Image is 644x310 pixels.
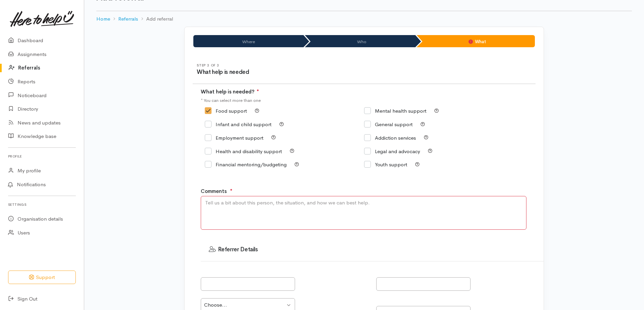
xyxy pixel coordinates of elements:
li: Who [305,35,415,47]
label: Food support [205,108,247,113]
label: Infant and child support [205,122,271,127]
h6: Settings [8,200,76,209]
h6: Step 3 of 3 [197,63,364,67]
a: Referrals [118,15,138,23]
label: Mental health support [364,108,426,113]
h3: Referrer Details [209,246,536,253]
sup: ● [230,187,232,192]
button: Support [8,271,76,284]
label: Employment support [205,135,263,140]
h3: What help is needed [197,69,364,76]
label: Legal and advocacy [364,149,420,154]
label: Comments [201,188,227,195]
label: Financial mentoring/budgeting [205,162,287,167]
label: Youth support [364,162,407,167]
nav: breadcrumb [96,11,632,27]
li: What [417,35,535,47]
span: At least 1 option is required [257,88,259,95]
a: Home [96,15,110,23]
small: * You can select more than one [201,97,261,103]
sup: ● [257,88,259,92]
h6: Profile [8,152,76,161]
li: Where [193,35,303,47]
label: What help is needed? [201,88,259,96]
li: Add referral [138,15,173,23]
label: Addiction services [364,135,416,140]
label: General support [364,122,413,127]
label: Health and disability support [205,149,282,154]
